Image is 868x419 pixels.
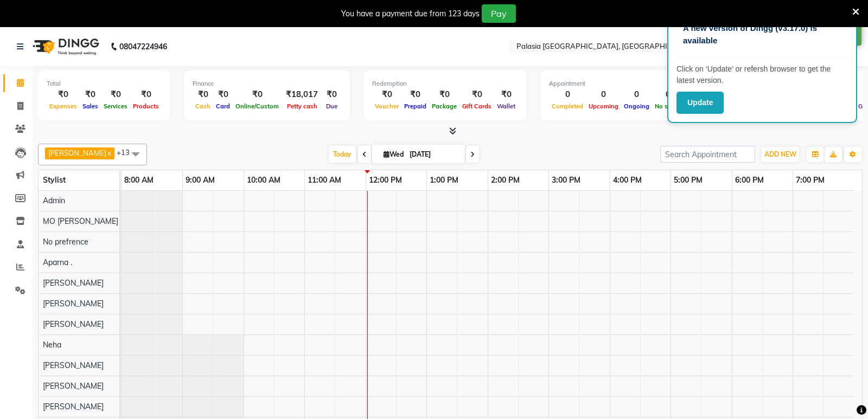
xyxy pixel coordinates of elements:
[43,257,72,267] span: Aparna .
[80,88,101,101] div: ₹0
[43,319,104,329] span: [PERSON_NAME]
[366,172,405,188] a: 12:00 PM
[282,88,322,101] div: ₹18,017
[183,172,218,188] a: 9:00 AM
[47,88,80,101] div: ₹0
[213,102,233,110] span: Card
[43,340,61,350] span: Neha
[305,172,344,188] a: 11:00 AM
[130,102,162,110] span: Products
[427,172,461,188] a: 1:00 PM
[652,102,684,110] span: No show
[676,92,724,114] button: Update
[130,88,162,101] div: ₹0
[101,102,130,110] span: Services
[341,8,480,20] div: You have a payment due from 123 days
[43,360,104,370] span: [PERSON_NAME]
[233,102,282,110] span: Online/Custom
[47,79,162,88] div: Total
[117,148,138,157] span: +13
[193,88,213,101] div: ₹0
[671,172,705,188] a: 5:00 PM
[43,237,88,247] span: No prefrence
[621,102,652,110] span: Ongoing
[322,88,341,101] div: ₹0
[372,88,401,101] div: ₹0
[193,102,213,110] span: Cash
[372,79,518,88] div: Redemption
[549,102,586,110] span: Completed
[429,88,459,101] div: ₹0
[43,216,118,226] span: MO [PERSON_NAME]
[323,102,340,110] span: Due
[482,4,516,23] button: Pay
[48,149,106,157] span: [PERSON_NAME]
[732,172,767,188] a: 6:00 PM
[586,88,621,101] div: 0
[401,88,429,101] div: ₹0
[549,172,583,188] a: 3:00 PM
[106,149,111,157] a: x
[549,79,684,88] div: Appointment
[621,88,652,101] div: 0
[683,22,841,47] p: A new version of Dingg (v3.17.0) is available
[101,88,130,101] div: ₹0
[494,88,518,101] div: ₹0
[43,196,65,205] span: Admin
[213,88,233,101] div: ₹0
[793,172,827,188] a: 7:00 PM
[122,172,156,188] a: 8:00 AM
[193,79,341,88] div: Finance
[406,146,461,163] input: 2025-09-03
[43,278,104,288] span: [PERSON_NAME]
[28,31,102,62] img: logo
[494,102,518,110] span: Wallet
[586,102,621,110] span: Upcoming
[429,102,459,110] span: Package
[329,146,356,163] span: Today
[244,172,283,188] a: 10:00 AM
[676,63,848,86] p: Click on ‘Update’ or refersh browser to get the latest version.
[43,175,66,185] span: Stylist
[488,172,522,188] a: 2:00 PM
[459,88,494,101] div: ₹0
[401,102,429,110] span: Prepaid
[43,299,104,308] span: [PERSON_NAME]
[660,146,755,163] input: Search Appointment
[549,88,586,101] div: 0
[119,31,167,62] b: 08047224946
[80,102,101,110] span: Sales
[43,402,104,411] span: [PERSON_NAME]
[233,88,282,101] div: ₹0
[764,150,796,158] span: ADD NEW
[372,102,401,110] span: Voucher
[610,172,644,188] a: 4:00 PM
[43,381,104,391] span: [PERSON_NAME]
[47,102,80,110] span: Expenses
[381,150,406,158] span: Wed
[459,102,494,110] span: Gift Cards
[284,102,320,110] span: Petty cash
[652,88,684,101] div: 0
[762,147,799,162] button: ADD NEW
